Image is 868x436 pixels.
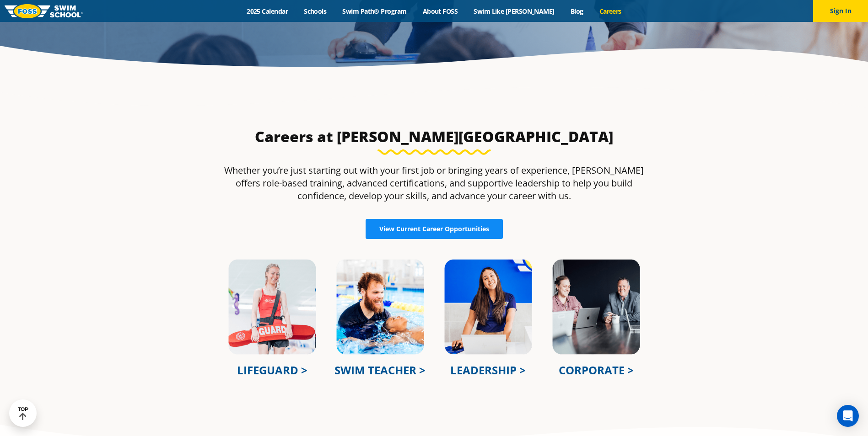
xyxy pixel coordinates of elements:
a: CORPORATE > [559,362,634,378]
a: About FOSS [415,7,466,16]
span: View Current Career Opportunities [379,226,489,232]
a: 2025 Calendar [239,7,296,16]
p: Whether you’re just starting out with your first job or bringing years of experience, [PERSON_NAM... [218,164,650,202]
a: Blog [562,7,591,16]
h3: Careers at [PERSON_NAME][GEOGRAPHIC_DATA] [218,128,650,146]
div: TOP [18,406,28,420]
a: Careers [591,7,629,16]
a: SWIM TEACHER > [334,362,426,378]
a: Schools [296,7,334,16]
a: Swim Path® Program [334,7,415,16]
a: View Current Career Opportunities [366,219,503,239]
img: FOSS Swim School Logo [5,4,83,18]
a: Swim Like [PERSON_NAME] [466,7,563,16]
div: Open Intercom Messenger [837,405,859,427]
a: LEADERSHIP > [450,362,526,378]
a: LIFEGUARD > [237,362,307,378]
